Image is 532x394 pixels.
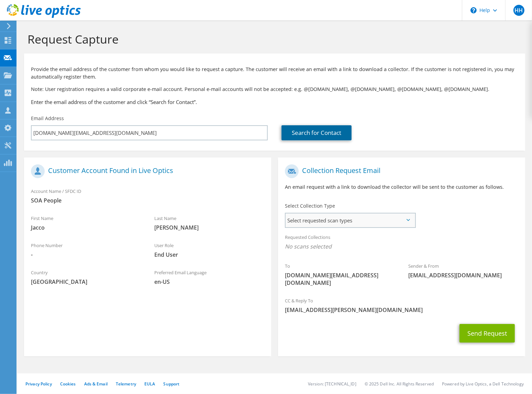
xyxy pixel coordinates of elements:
a: Ads & Email [84,381,108,387]
h1: Request Capture [27,32,518,46]
a: Search for Contact [281,125,352,140]
a: EULA [144,381,155,387]
span: Select requested scan types [286,213,415,227]
div: User Role [147,238,271,262]
li: © 2025 Dell Inc. All Rights Reserved [365,381,434,387]
a: Telemetry [116,381,136,387]
h1: Customer Account Found in Live Optics [31,164,261,178]
button: Send Request [459,324,515,343]
span: Jacco [31,224,141,231]
div: Phone Number [24,238,147,262]
span: No scans selected [285,243,518,250]
a: Support [163,381,179,387]
span: [EMAIL_ADDRESS][DOMAIN_NAME] [408,271,518,279]
svg: \n [470,7,477,13]
span: [DOMAIN_NAME][EMAIL_ADDRESS][DOMAIN_NAME] [285,271,395,287]
p: Provide the email address of the customer from whom you would like to request a capture. The cust... [31,66,518,81]
a: Cookies [60,381,76,387]
span: HH [513,5,524,16]
div: Requested Collections [278,230,525,255]
span: [EMAIL_ADDRESS][PERSON_NAME][DOMAIN_NAME] [285,306,518,314]
div: Preferred Email Language [147,265,271,289]
span: SOA People [31,197,264,204]
label: Select Collection Type [285,202,335,209]
p: An email request with a link to download the collector will be sent to the customer as follows. [285,183,518,191]
div: Account Name / SFDC ID [24,184,271,208]
div: Country [24,265,147,289]
li: Version: [TECHNICAL_ID] [308,381,356,387]
span: - [31,251,141,258]
span: End User [154,251,264,258]
span: en-US [154,278,264,286]
h3: Enter the email address of the customer and click “Search for Contact”. [31,98,518,106]
div: To [278,259,401,290]
div: CC & Reply To [278,293,525,317]
li: Powered by Live Optics, a Dell Technology [442,381,524,387]
span: [GEOGRAPHIC_DATA] [31,278,141,286]
label: Email Address [31,115,64,122]
h1: Collection Request Email [285,164,515,178]
div: First Name [24,211,147,235]
a: Privacy Policy [25,381,52,387]
div: Sender & From [401,259,525,282]
p: Note: User registration requires a valid corporate e-mail account. Personal e-mail accounts will ... [31,85,518,93]
div: Last Name [147,211,271,235]
span: [PERSON_NAME] [154,224,264,231]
